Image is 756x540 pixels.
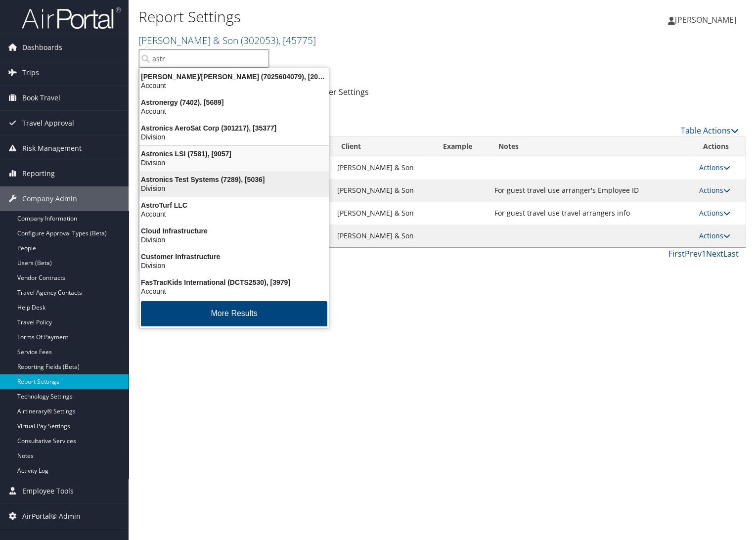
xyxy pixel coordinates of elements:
a: Table Actions [681,125,739,136]
div: Customer Infrastructure [133,252,335,261]
th: Client [332,137,434,156]
h1: Report Settings [138,6,543,27]
th: Actions [694,137,746,156]
div: Account [133,210,335,219]
div: Astronics AeroSat Corp (301217), [35377] [133,124,335,133]
div: Astronics LSI (7581), [9057] [133,149,335,158]
div: Account [133,107,335,116]
td: For guest travel use travel arrangers info [489,202,694,225]
a: First [668,248,685,259]
span: ( 302053 ) [241,34,278,47]
a: [PERSON_NAME] [668,5,746,35]
span: Dashboards [22,35,62,60]
div: Division [133,158,335,167]
div: Division [133,184,335,193]
div: Astronergy (7402), [5689] [133,98,335,107]
a: Last [723,248,739,259]
span: AirPortal® Admin [22,504,81,529]
div: Cloud Infrastructure [133,226,335,235]
img: airportal-logo.png [22,6,121,30]
div: Account [133,81,335,90]
span: , [ 45775 ] [278,34,316,47]
div: Astronics Test Systems (7289), [5036] [133,175,335,184]
td: For guest travel use arranger's Employee ID [489,179,694,202]
span: Travel Approval [22,111,74,135]
a: 1 [702,248,706,259]
span: Company Admin [22,186,77,211]
a: [PERSON_NAME] & Son [138,34,316,47]
a: Actions [699,208,730,218]
a: Prev [685,248,702,259]
td: [PERSON_NAME] & Son [332,179,434,202]
div: Division [133,261,335,270]
a: Actions [699,163,730,172]
a: Other Settings [315,87,369,97]
span: Reporting [22,161,55,186]
span: Risk Management [22,136,82,161]
input: Search Accounts [139,49,269,68]
th: Notes [489,137,694,156]
a: Next [706,248,723,259]
div: Division [133,235,335,244]
a: Actions [699,231,730,240]
div: [PERSON_NAME]/[PERSON_NAME] (7025604079), [20173] [133,72,335,81]
span: Trips [22,60,39,85]
div: Account [133,287,335,296]
th: Example [434,137,489,156]
td: [PERSON_NAME] & Son [332,156,434,179]
a: Actions [699,185,730,195]
td: [PERSON_NAME] & Son [332,225,434,247]
button: More Results [141,301,327,326]
span: [PERSON_NAME] [675,14,736,25]
td: [PERSON_NAME] & Son [332,202,434,225]
span: Employee Tools [22,479,74,503]
span: Book Travel [22,86,60,110]
div: AstroTurf LLC [133,201,335,210]
div: FasTracKids International (DCTS2530), [3979] [133,278,335,287]
div: Division [133,133,335,141]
